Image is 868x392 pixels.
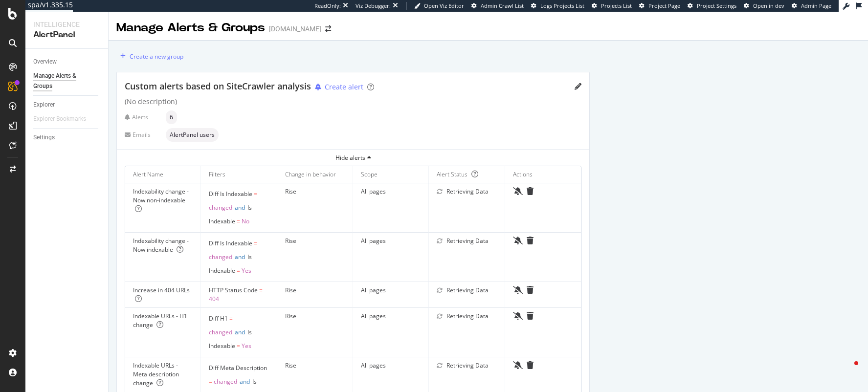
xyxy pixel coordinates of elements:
[133,361,193,388] div: Indexable URLs - Meta description change
[505,166,581,183] th: Actions
[33,20,100,29] div: Intelligence
[229,314,233,323] span: =
[116,20,265,36] div: Manage Alerts & Groups
[688,2,736,10] a: Project Settings
[639,2,680,10] a: Project Page
[481,2,524,9] span: Admin Crawl List
[33,71,101,91] a: Manage Alerts & Groups
[33,132,101,143] a: Settings
[361,187,421,196] div: All pages
[446,237,489,245] div: Retrieving Data
[269,24,321,34] div: [DOMAIN_NAME]
[209,295,219,303] span: 404
[235,203,245,212] span: and
[209,364,267,372] span: Diff Meta Description
[116,48,183,64] button: Create a new group
[601,2,632,9] span: Projects List
[648,2,680,9] span: Project Page
[446,361,489,370] div: Retrieving Data
[356,2,391,10] div: Viz Debugger:
[117,150,589,166] button: Hide alerts
[125,80,311,92] span: Custom alerts based on SiteCrawler analysis
[325,82,363,92] div: Create alert
[209,328,232,336] span: changed
[242,217,249,225] span: No
[209,314,228,323] span: Diff H1
[254,190,257,198] span: =
[242,342,251,350] span: Yes
[361,237,421,245] div: All pages
[285,312,345,321] div: Rise
[125,97,581,107] div: (No description)
[513,237,523,244] div: bell-slash
[33,100,101,110] a: Explorer
[33,100,55,110] div: Explorer
[209,286,258,294] span: HTTP Status Code
[33,114,86,124] div: Explorer Bookmarks
[117,153,589,162] div: Hide alerts
[314,2,341,10] div: ReadOnly:
[259,286,263,294] span: =
[424,2,464,9] span: Open Viz Editor
[125,166,201,183] th: Alert Name
[237,342,240,350] span: =
[166,128,219,142] div: neutral label
[209,239,252,247] span: Diff Is Indexable
[170,114,173,120] span: 6
[311,82,363,92] button: Create alert
[33,71,92,91] div: Manage Alerts & Groups
[209,253,252,275] span: Is Indexable
[170,132,215,138] span: AlertPanel users
[471,2,524,10] a: Admin Crawl List
[33,57,57,67] div: Overview
[513,361,523,369] div: bell-slash
[575,83,581,90] div: pencil
[531,2,584,10] a: Logs Projects List
[125,131,162,139] div: Emails
[166,110,177,124] div: neutral label
[527,187,534,195] div: trash
[361,286,421,295] div: All pages
[201,166,277,183] th: Filters
[209,253,232,261] span: changed
[235,253,245,261] span: and
[361,361,421,370] div: All pages
[414,2,464,10] a: Open Viz Editor
[540,2,584,9] span: Logs Projects List
[33,29,100,41] div: AlertPanel
[446,286,489,295] div: Retrieving Data
[835,359,858,382] iframe: Intercom live chat
[513,286,523,294] div: bell-slash
[361,312,421,321] div: All pages
[446,187,489,196] div: Retrieving Data
[285,187,345,196] div: Rise
[242,266,251,275] span: Yes
[753,2,784,9] span: Open in dev
[235,328,245,336] span: and
[527,361,534,369] div: trash
[801,2,831,9] span: Admin Page
[353,166,429,183] th: Scope
[527,312,534,320] div: trash
[240,377,250,386] span: and
[133,237,193,254] div: Indexability change - Now indexable
[254,239,257,247] span: =
[133,187,193,214] div: Indexability change - Now non-indexable
[133,312,193,329] div: Indexable URLs - H1 change
[277,166,353,183] th: Change in behavior
[133,286,193,304] div: Increase in 404 URLs
[527,286,534,294] div: trash
[697,2,736,9] span: Project Settings
[33,132,55,143] div: Settings
[592,2,632,10] a: Projects List
[513,312,523,320] div: bell-slash
[446,312,489,321] div: Retrieving Data
[237,266,240,275] span: =
[33,114,96,124] a: Explorer Bookmarks
[792,2,831,10] a: Admin Page
[209,377,212,386] span: =
[527,237,534,244] div: trash
[209,203,232,212] span: changed
[33,57,101,67] a: Overview
[285,237,345,245] div: Rise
